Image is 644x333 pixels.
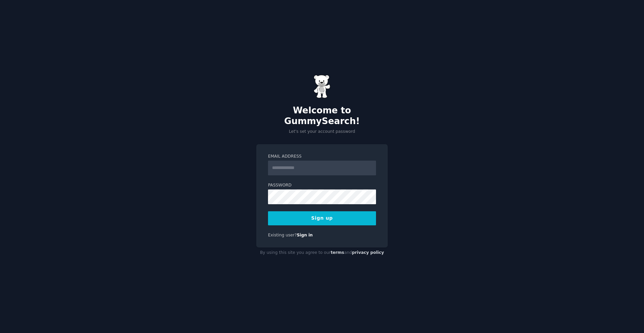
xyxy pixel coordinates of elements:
[256,105,388,126] h2: Welcome to GummySearch!
[314,75,330,98] img: Gummy Bear
[352,250,384,255] a: privacy policy
[268,182,376,188] label: Password
[256,129,388,135] p: Let's set your account password
[268,211,376,225] button: Sign up
[268,233,297,237] span: Existing user?
[297,233,313,237] a: Sign in
[256,247,388,258] div: By using this site you agree to our and
[268,154,376,160] label: Email Address
[331,250,344,255] a: terms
